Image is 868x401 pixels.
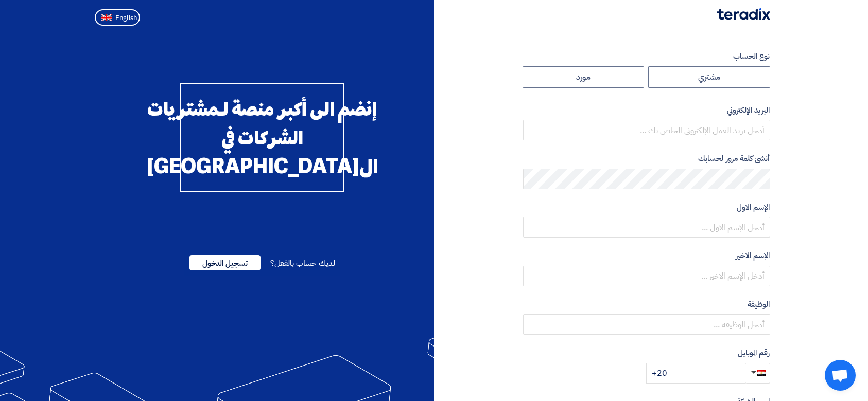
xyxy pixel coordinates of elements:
[523,217,770,238] input: أدخل الإسم الاول ...
[523,314,770,335] input: أدخل الوظيفة ...
[101,14,112,22] img: en-US.png
[646,363,745,384] input: أدخل رقم الموبايل ...
[115,14,137,22] span: English
[523,66,645,88] label: مورد
[189,257,261,269] a: تسجيل الدخول
[523,266,770,286] input: أدخل الإسم الاخير ...
[825,360,856,391] a: Open chat
[523,104,770,116] label: البريد الإلكتروني
[717,8,770,20] img: Teradix logo
[648,66,770,88] label: مشتري
[523,347,770,359] label: رقم الموبايل
[95,9,140,26] button: English
[523,153,770,165] label: أنشئ كلمة مرور لحسابك
[523,120,770,140] input: أدخل بريد العمل الإلكتروني الخاص بك ...
[189,255,261,270] span: تسجيل الدخول
[180,83,344,192] div: إنضم الى أكبر منصة لـمشتريات الشركات في ال[GEOGRAPHIC_DATA]
[270,257,335,269] span: لديك حساب بالفعل؟
[523,202,770,213] label: الإسم الاول
[523,50,770,62] label: نوع الحساب
[523,250,770,262] label: الإسم الاخير
[523,299,770,311] label: الوظيفة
